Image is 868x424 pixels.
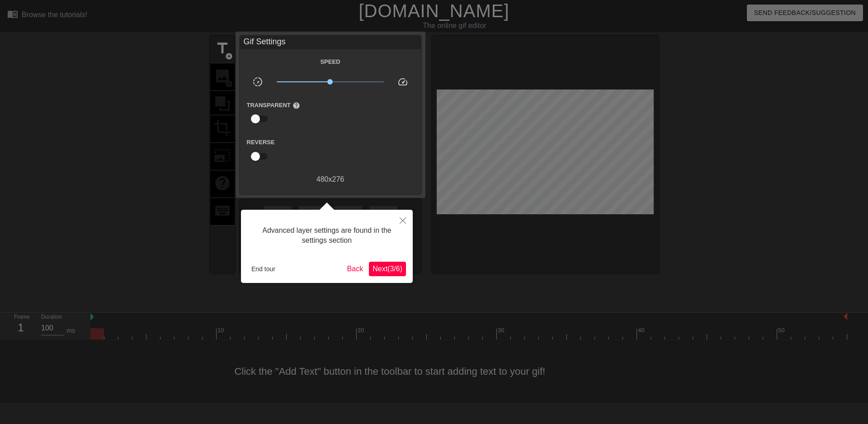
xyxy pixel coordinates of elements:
button: Close [393,210,413,231]
button: Next [369,262,406,276]
span: Next ( 3 / 6 ) [373,265,402,273]
button: Back [344,262,367,276]
div: Advanced layer settings are found in the settings section [248,217,406,255]
button: End tour [248,262,279,276]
